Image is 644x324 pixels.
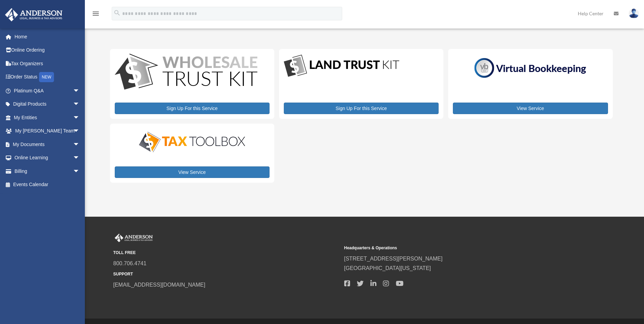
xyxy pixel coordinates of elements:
[5,178,90,192] a: Events Calendar
[39,72,54,82] div: NEW
[629,8,639,18] img: User Pic
[453,103,608,114] a: View Service
[284,103,439,114] a: Sign Up For this Service
[344,245,570,252] small: Headquarters & Operations
[113,249,339,256] small: TOLL FREE
[73,97,87,111] span: arrow_drop_down
[3,8,65,21] img: Anderson Advisors Platinum Portal
[73,124,87,138] span: arrow_drop_down
[115,166,270,178] a: View Service
[73,111,87,125] span: arrow_drop_down
[113,271,339,278] small: SUPPORT
[5,111,90,124] a: My Entitiesarrow_drop_down
[115,103,270,114] a: Sign Up For this Service
[113,234,154,242] img: Anderson Advisors Platinum Portal
[73,164,87,178] span: arrow_drop_down
[5,97,87,111] a: Digital Productsarrow_drop_down
[73,138,87,151] span: arrow_drop_down
[5,70,90,84] a: Order StatusNEW
[92,10,100,18] i: menu
[73,151,87,165] span: arrow_drop_down
[5,43,90,57] a: Online Ordering
[113,260,147,266] a: 800.706.4741
[73,84,87,98] span: arrow_drop_down
[113,282,205,288] a: [EMAIL_ADDRESS][DOMAIN_NAME]
[344,256,443,262] a: [STREET_ADDRESS][PERSON_NAME]
[5,164,90,178] a: Billingarrow_drop_down
[115,54,257,91] img: WS-Trust-Kit-lgo-1.jpg
[5,151,90,165] a: Online Learningarrow_drop_down
[5,30,90,43] a: Home
[92,12,100,18] a: menu
[5,84,90,97] a: Platinum Q&Aarrow_drop_down
[5,124,90,138] a: My [PERSON_NAME] Teamarrow_drop_down
[5,57,90,70] a: Tax Organizers
[5,138,90,151] a: My Documentsarrow_drop_down
[344,265,431,271] a: [GEOGRAPHIC_DATA][US_STATE]
[113,9,121,17] i: search
[284,54,399,78] img: LandTrust_lgo-1.jpg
